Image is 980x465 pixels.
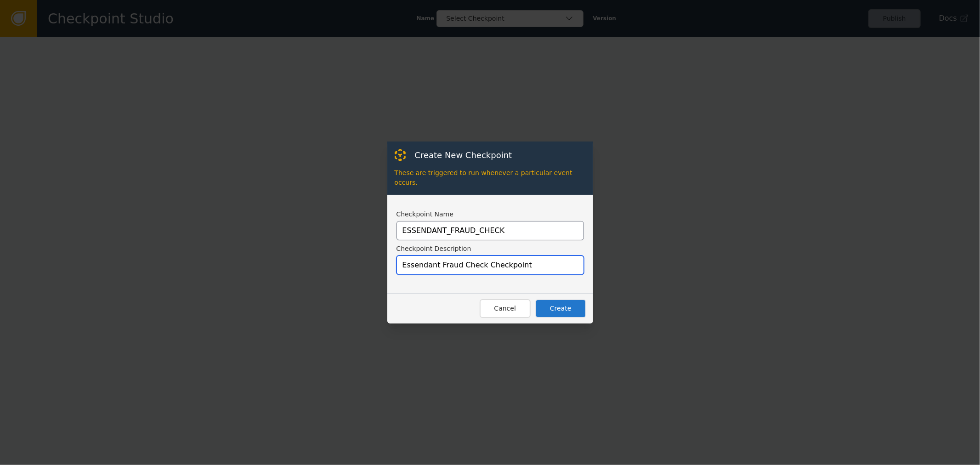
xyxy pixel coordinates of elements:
button: Create [535,299,586,318]
div: Create New Checkpoint [406,149,512,161]
input: Your brand new checkpoint! [397,255,584,275]
label: Checkpoint Name [397,210,584,219]
button: Cancel [480,299,531,318]
label: Checkpoint Description [397,244,584,254]
div: These are triggered to run whenever a particular event occurs. [395,161,586,187]
input: YOUR_CHECKPOINT [397,221,584,240]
